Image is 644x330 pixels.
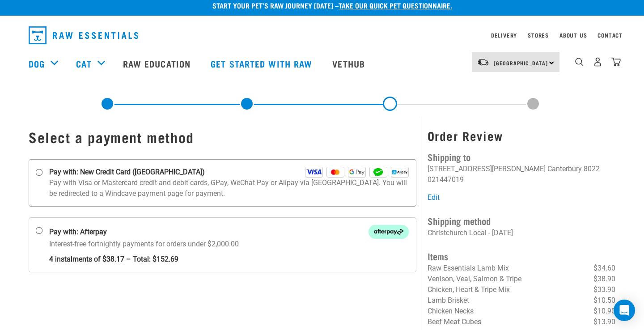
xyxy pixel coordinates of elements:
li: Canterbury 8022 [547,165,600,173]
p: Christchurch Local - [DATE] [428,228,615,238]
a: Edit [428,193,440,202]
span: $13.90 [593,317,615,327]
span: $38.90 [593,274,615,284]
span: Chicken, Heart & Tripe Mix [428,285,510,294]
a: About Us [559,34,587,37]
img: GPay [348,167,366,178]
span: $34.60 [593,263,615,274]
img: Visa [305,167,323,178]
a: Dog [29,57,45,70]
h3: Order Review [428,129,615,143]
nav: dropdown navigation [21,23,623,48]
li: [STREET_ADDRESS][PERSON_NAME] [428,165,546,173]
input: Pay with: Afterpay Afterpay Interest-free fortnightly payments for orders under $2,000.00 4 insta... [36,227,43,234]
input: Pay with: New Credit Card ([GEOGRAPHIC_DATA]) Visa Mastercard GPay WeChat Alipay Pay with Visa or... [36,169,43,176]
span: Lamb Brisket [428,296,469,305]
span: Beef Meat Cubes [428,317,481,326]
li: 021447019 [428,175,464,184]
img: van-moving.png [477,58,489,66]
img: user.png [593,57,602,67]
p: Interest-free fortnightly payments for orders under $2,000.00 [49,239,409,265]
span: Venison, Veal, Salmon & Tripe [428,275,521,283]
span: $10.90 [593,306,615,317]
p: Pay with Visa or Mastercard credit and debit cards, GPay, WeChat Pay or Alipay via [GEOGRAPHIC_DA... [49,178,409,199]
a: Delivery [491,34,517,37]
h4: Shipping to [428,150,615,164]
a: Cat [76,57,91,70]
a: take our quick pet questionnaire. [339,3,452,7]
a: Get started with Raw [202,46,323,81]
a: Raw Education [114,46,202,81]
span: [GEOGRAPHIC_DATA] [494,61,548,64]
span: Chicken Necks [428,307,474,315]
a: Stores [528,34,549,37]
span: $10.50 [593,295,615,306]
img: home-icon@2x.png [611,57,621,67]
a: Contact [597,34,623,37]
strong: Pay with: Afterpay [49,227,107,237]
h1: Select a payment method [29,129,416,145]
span: $33.90 [593,284,615,295]
img: WeChat [369,167,387,178]
img: Afterpay [369,225,409,239]
h4: Shipping method [428,214,615,228]
img: Raw Essentials Logo [29,26,138,44]
strong: Pay with: New Credit Card ([GEOGRAPHIC_DATA]) [49,167,205,178]
img: Mastercard [326,167,344,178]
a: Vethub [323,46,376,81]
h4: Items [428,249,615,263]
img: home-icon-1@2x.png [575,58,584,66]
span: Raw Essentials Lamb Mix [428,264,509,272]
div: Open Intercom Messenger [614,300,635,321]
strong: 4 instalments of $38.17 – Total: $152.69 [49,250,409,265]
img: Alipay [391,167,409,178]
